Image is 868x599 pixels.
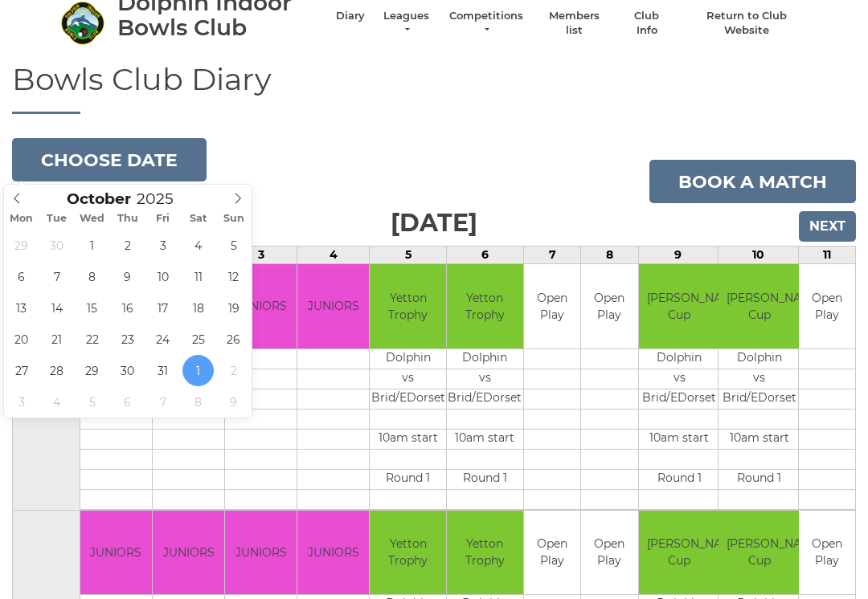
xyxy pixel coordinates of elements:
td: JUNIORS [225,511,297,595]
td: Open Play [799,264,856,348]
span: October 15, 2025 [76,292,108,324]
span: September 30, 2025 [41,230,72,261]
td: [PERSON_NAME] Cup [639,511,720,595]
span: Tue [39,214,75,224]
span: October 23, 2025 [112,324,143,355]
span: October 29, 2025 [76,355,108,386]
span: October 7, 2025 [41,261,72,292]
a: Diary [336,9,365,23]
h1: Bowls Club Diary [12,63,856,115]
td: Dolphin [719,348,800,369]
input: Next [799,211,856,242]
td: [PERSON_NAME] Cup [639,264,720,348]
td: Yetton Trophy [447,511,523,595]
td: Dolphin [639,348,720,369]
span: October 24, 2025 [147,324,178,355]
span: November 4, 2025 [41,386,72,418]
a: Competitions [448,9,525,38]
span: October 6, 2025 [6,261,37,292]
span: October 5, 2025 [218,230,249,261]
td: Yetton Trophy [370,511,446,595]
td: vs [719,369,800,389]
span: October 13, 2025 [6,292,37,324]
span: Sun [216,214,252,224]
td: Round 1 [370,469,446,489]
span: October 1, 2025 [76,230,108,261]
span: October 26, 2025 [218,324,249,355]
span: November 6, 2025 [112,386,143,418]
td: JUNIORS [80,511,152,595]
td: vs [639,369,720,389]
a: Members list [540,9,607,38]
span: October 11, 2025 [182,261,214,292]
td: vs [447,369,523,389]
td: 7 [523,247,580,264]
td: Brid/EDorset [719,389,800,409]
td: Brid/EDorset [447,389,523,409]
td: 10am start [370,429,446,449]
span: October 25, 2025 [182,324,214,355]
span: Mon [4,214,39,224]
span: October 18, 2025 [182,292,214,324]
span: Fri [145,214,181,224]
span: October 27, 2025 [6,355,37,386]
span: November 7, 2025 [147,386,178,418]
td: Round 1 [719,469,800,489]
span: October 19, 2025 [218,292,249,324]
span: September 29, 2025 [6,230,37,261]
span: November 2, 2025 [218,355,249,386]
td: Dolphin [447,348,523,369]
span: October 12, 2025 [218,261,249,292]
td: Brid/EDorset [370,389,446,409]
input: Scroll to increment [131,189,194,208]
td: Open Play [524,511,580,595]
td: JUNIORS [297,264,369,348]
td: Open Play [581,511,637,595]
td: JUNIORS [225,264,297,348]
td: 11 [798,247,856,264]
span: October 14, 2025 [41,292,72,324]
span: October 22, 2025 [76,324,108,355]
td: Round 1 [639,469,720,489]
a: Return to Club Website [686,9,808,38]
button: Choose date [12,138,207,181]
span: Wed [75,214,110,224]
span: Sat [181,214,216,224]
a: Club Info [624,9,670,38]
span: October 21, 2025 [41,324,72,355]
a: Leagues [381,9,432,38]
span: October 28, 2025 [41,355,72,386]
span: October 16, 2025 [112,292,143,324]
span: October 10, 2025 [147,261,178,292]
td: [PERSON_NAME] Cup [719,511,800,595]
td: 8 [581,247,638,264]
td: Dolphin [370,348,446,369]
td: 10am start [639,429,720,449]
span: November 3, 2025 [6,386,37,418]
span: October 31, 2025 [147,355,178,386]
span: November 1, 2025 [182,355,214,386]
td: Open Play [799,511,856,595]
span: October 30, 2025 [112,355,143,386]
td: JUNIORS [297,511,369,595]
td: 6 [447,247,524,264]
td: Yetton Trophy [447,264,523,348]
span: October 17, 2025 [147,292,178,324]
td: vs [370,369,446,389]
td: 3 [225,247,297,264]
a: Book a match [649,160,856,203]
span: October 2, 2025 [112,230,143,261]
td: Yetton Trophy [370,264,446,348]
img: Dolphin Indoor Bowls Club [60,1,104,45]
span: October 20, 2025 [6,324,37,355]
span: November 5, 2025 [76,386,108,418]
td: Brid/EDorset [639,389,720,409]
td: Open Play [524,264,580,348]
td: 9 [638,247,718,264]
td: 5 [370,247,447,264]
span: October 3, 2025 [147,230,178,261]
td: JUNIORS [153,511,224,595]
td: 10 [719,247,798,264]
span: November 9, 2025 [218,386,249,418]
span: November 8, 2025 [182,386,214,418]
